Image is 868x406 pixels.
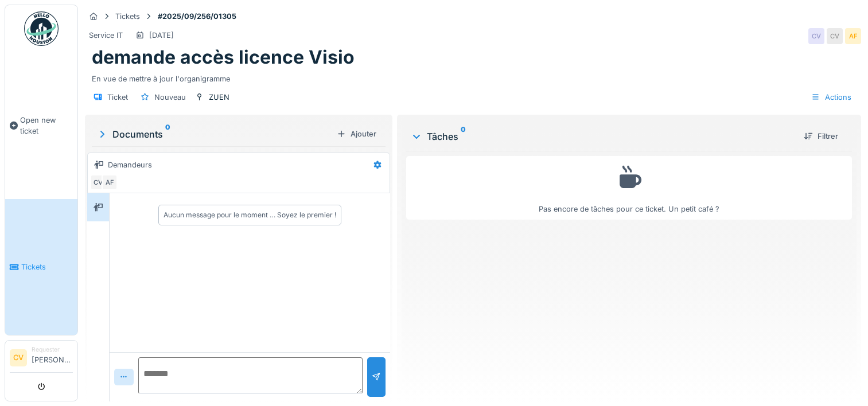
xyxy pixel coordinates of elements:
div: Demandeurs [108,159,152,170]
div: Tickets [115,11,140,22]
span: Open new ticket [20,115,73,136]
div: CV [90,174,106,190]
div: En vue de mettre à jour l'organigramme [92,69,854,84]
img: Badge_color-CXgf-gQk.svg [24,11,59,46]
sup: 0 [165,127,170,141]
div: AF [102,174,118,190]
sup: 0 [461,130,466,143]
div: Aucun message pour le moment … Soyez le premier ! [164,210,336,220]
a: Tickets [5,199,77,335]
span: Tickets [21,261,73,272]
a: Open new ticket [5,52,77,199]
div: Requester [32,345,73,354]
div: Filtrer [799,128,843,144]
div: Ajouter [332,126,381,142]
div: Documents [96,127,332,141]
li: CV [10,349,27,366]
li: [PERSON_NAME] [32,345,73,370]
a: CV Requester[PERSON_NAME] [10,345,73,373]
div: ZUEN [209,92,229,103]
div: [DATE] [149,30,174,41]
div: CV [827,28,843,44]
div: Pas encore de tâches pour ce ticket. Un petit café ? [414,161,844,214]
div: Ticket [107,92,128,103]
strong: #2025/09/256/01305 [153,11,241,22]
div: Actions [806,89,857,106]
div: Tâches [411,130,795,143]
div: AF [845,28,861,44]
h1: demande accès licence Visio [92,46,355,68]
div: Nouveau [154,92,186,103]
div: CV [808,28,824,44]
div: Service IT [89,30,123,41]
